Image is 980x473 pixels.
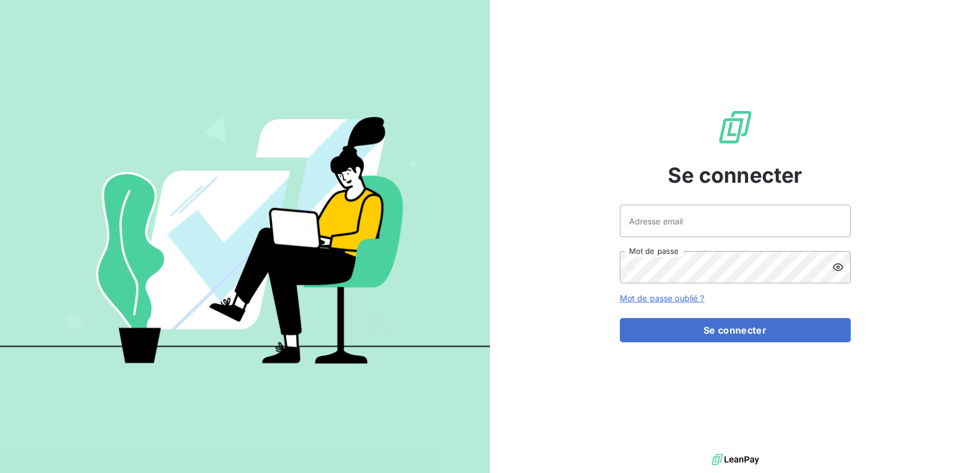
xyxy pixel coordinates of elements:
[712,451,759,468] img: logo
[620,293,705,303] a: Mot de passe oublié ?
[668,160,803,191] span: Se connecter
[620,318,851,342] button: Se connecter
[620,205,851,237] input: placeholder
[717,109,754,146] img: Logo LeanPay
